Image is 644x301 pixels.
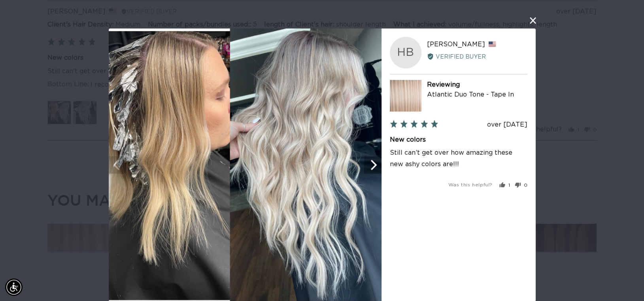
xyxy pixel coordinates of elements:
span: United States [488,41,496,47]
span: Was this helpful? [448,182,492,187]
span: [PERSON_NAME] [427,41,485,47]
h2: New colors [390,135,527,144]
img: Atlantic Duo Tone - Tape In [390,80,421,112]
button: close this modal window [528,16,538,25]
p: Still can’t get over how amazing these new ashy colors are!!! [390,147,527,170]
button: Yes [499,182,510,188]
div: Reviewing [427,80,527,90]
div: Verified Buyer [427,53,527,61]
button: No [512,182,527,188]
a: Atlantic Duo Tone - Tape In [427,91,514,98]
div: HB [390,37,421,68]
span: over [DATE] [487,121,527,128]
button: Next [364,156,381,174]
